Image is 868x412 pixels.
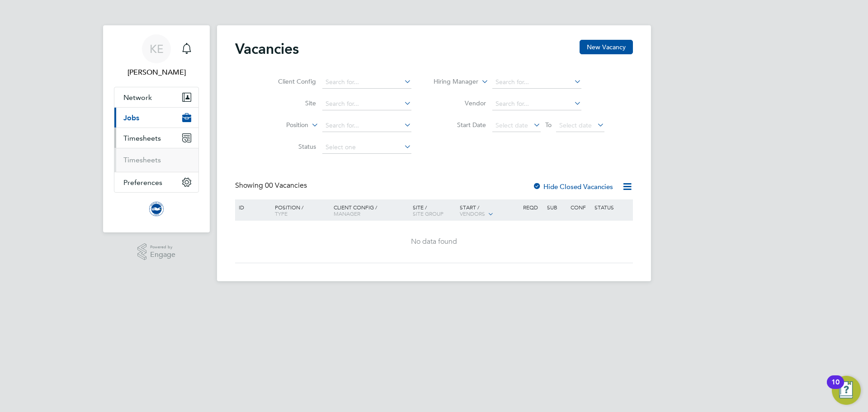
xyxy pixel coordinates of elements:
div: Reqd [521,199,544,215]
span: Network [123,93,152,102]
button: New Vacancy [580,40,633,54]
div: Status [592,199,632,215]
div: Site / [410,199,458,221]
nav: Main navigation [103,25,210,232]
input: Search for... [322,119,411,132]
span: Select date [559,121,592,129]
input: Search for... [322,76,411,89]
span: Kayleigh Evans [114,67,199,78]
input: Search for... [492,76,581,89]
label: Vendor [434,99,486,107]
img: brightonandhovealbion-logo-retina.png [149,202,164,216]
div: Showing [235,181,309,190]
span: Type [275,210,288,217]
div: Client Config / [331,199,410,221]
input: Search for... [492,98,581,110]
span: Preferences [123,178,162,187]
div: ID [236,199,268,215]
span: Vendors [460,210,485,217]
span: Jobs [123,114,139,122]
a: Powered byEngage [137,243,176,260]
span: Select date [495,121,528,129]
span: Powered by [150,243,175,251]
input: Search for... [322,98,411,110]
div: Sub [545,199,568,215]
label: Start Date [434,121,486,129]
label: Client Config [264,77,316,85]
div: Timesheets [114,148,198,172]
span: To [542,119,554,131]
a: Go to home page [114,202,199,216]
span: 00 Vacancies [265,181,307,190]
span: Engage [150,251,175,259]
button: Jobs [114,108,198,128]
a: Timesheets [123,156,161,164]
label: Site [264,99,316,107]
button: Network [114,87,198,107]
button: Timesheets [114,128,198,148]
span: Manager [334,210,360,217]
a: KE[PERSON_NAME] [114,34,199,78]
button: Open Resource Center, 10 new notifications [832,376,861,405]
span: Site Group [413,210,443,217]
label: Hide Closed Vacancies [533,182,613,191]
div: Conf [568,199,592,215]
div: 10 [831,382,840,394]
label: Hiring Manager [426,77,478,86]
div: No data found [236,237,632,246]
span: KE [150,43,164,55]
h2: Vacancies [235,40,299,58]
button: Preferences [114,172,198,192]
div: Start / [458,199,521,222]
label: Position [256,121,308,130]
span: Timesheets [123,134,161,142]
label: Status [264,142,316,151]
input: Select one [322,141,411,154]
div: Position / [268,199,331,221]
